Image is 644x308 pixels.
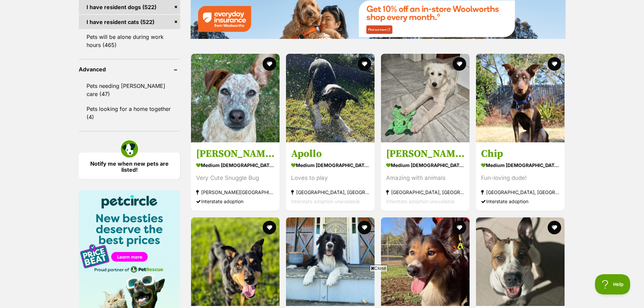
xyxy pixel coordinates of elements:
[481,147,559,160] h3: Chip
[481,173,559,183] div: Fun-loving dude!
[196,188,275,197] strong: [PERSON_NAME][GEOGRAPHIC_DATA]
[79,102,180,124] a: Pets looking for a home together (4)
[358,221,371,234] button: favourite
[481,197,559,206] div: Interstate adoption
[286,142,375,211] a: Apollo medium [DEMOGRAPHIC_DATA] Dog Loves to play [GEOGRAPHIC_DATA], [GEOGRAPHIC_DATA] Interstat...
[79,66,180,72] header: Advanced
[191,217,280,306] img: Murray - Australian Kelpie Dog
[453,57,466,71] button: favourite
[481,188,559,197] strong: [GEOGRAPHIC_DATA], [GEOGRAPHIC_DATA]
[386,147,464,160] h3: [PERSON_NAME]
[196,147,275,160] h3: [PERSON_NAME]
[286,54,375,142] img: Apollo - Australian Kelpie Dog
[386,188,464,197] strong: [GEOGRAPHIC_DATA], [GEOGRAPHIC_DATA]
[79,15,180,29] a: I have resident cats (522)
[548,57,562,71] button: favourite
[286,217,375,306] img: Bodhi - Border Collie Dog
[196,160,275,170] strong: medium [DEMOGRAPHIC_DATA] Dog
[291,173,369,183] div: Loves to play
[476,54,565,142] img: Chip - Australian Kelpie Dog
[476,142,565,211] a: Chip medium [DEMOGRAPHIC_DATA] Dog Fun-loving dude! [GEOGRAPHIC_DATA], [GEOGRAPHIC_DATA] Intersta...
[158,274,486,305] iframe: Advertisement
[369,265,388,271] span: Close
[291,188,369,197] strong: [GEOGRAPHIC_DATA], [GEOGRAPHIC_DATA]
[548,221,562,234] button: favourite
[386,160,464,170] strong: medium [DEMOGRAPHIC_DATA] Dog
[291,147,369,160] h3: Apollo
[381,54,470,142] img: Alfonzo - Maremma Sheepdog
[79,79,180,101] a: Pets needing [PERSON_NAME] care (47)
[481,160,559,170] strong: medium [DEMOGRAPHIC_DATA] Dog
[381,142,470,211] a: [PERSON_NAME] medium [DEMOGRAPHIC_DATA] Dog Amazing with animals [GEOGRAPHIC_DATA], [GEOGRAPHIC_D...
[453,221,466,234] button: favourite
[595,274,630,294] iframe: Help Scout Beacon - Open
[386,198,455,204] span: Interstate adoption unavailable
[79,30,180,52] a: Pets will be alone during work hours (465)
[196,173,275,183] div: Very Cute Snuggle Bug
[358,57,371,71] button: favourite
[291,198,360,204] span: Interstate adoption unavailable
[79,152,180,179] a: Notify me when new pets are listed!
[381,217,470,306] img: Gus - Australian Kelpie x Border Collie Dog
[263,57,276,71] button: favourite
[191,142,280,211] a: [PERSON_NAME] medium [DEMOGRAPHIC_DATA] Dog Very Cute Snuggle Bug [PERSON_NAME][GEOGRAPHIC_DATA] ...
[191,54,280,142] img: Mason - Australian Cattle Dog
[263,221,276,234] button: favourite
[476,217,565,306] img: Lottie - Bull Arab Dog
[291,160,369,170] strong: medium [DEMOGRAPHIC_DATA] Dog
[196,197,275,206] div: Interstate adoption
[386,173,464,183] div: Amazing with animals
